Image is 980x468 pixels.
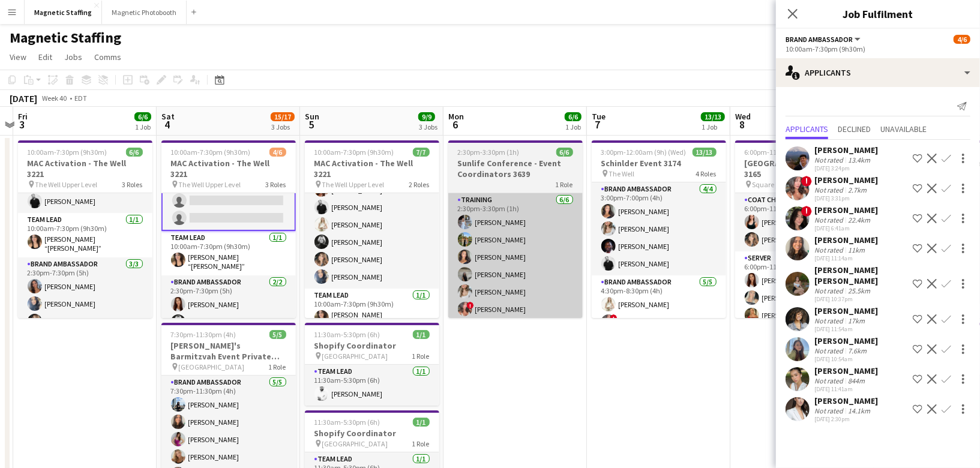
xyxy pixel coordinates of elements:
[846,215,873,224] div: 22.4km
[135,122,151,131] div: 1 Job
[814,395,878,406] div: [PERSON_NAME]
[314,330,380,339] span: 11:30am-5:30pm (6h)
[305,323,439,406] app-job-card: 11:30am-5:30pm (6h)1/1Shopify Coordinator [GEOGRAPHIC_DATA]1 RoleTeam Lead1/111:30am-5:30pm (6h)[...
[161,111,175,122] span: Sat
[702,122,724,131] div: 1 Job
[556,180,573,189] span: 1 Role
[25,1,102,24] button: Magnetic Staffing
[28,148,107,157] span: 10:00am-7:30pm (9h30m)
[126,148,143,157] span: 6/6
[412,439,430,448] span: 1 Role
[814,215,846,224] div: Not rated
[814,245,846,254] div: Not rated
[413,418,430,427] span: 1/1
[814,205,878,215] div: [PERSON_NAME]
[322,439,388,448] span: [GEOGRAPHIC_DATA]
[94,52,121,62] span: Comms
[776,6,980,22] h3: Job Fulfilment
[814,346,846,355] div: Not rated
[838,125,871,133] span: Declined
[305,289,439,333] app-card-role: Team Lead1/110:00am-7:30pm (9h30m)[PERSON_NAME] “[PERSON_NAME]” [PERSON_NAME]
[814,365,878,376] div: [PERSON_NAME]
[161,231,296,275] app-card-role: Team Lead1/110:00am-7:30pm (9h30m)[PERSON_NAME] “[PERSON_NAME]” [PERSON_NAME]
[846,286,873,295] div: 25.5km
[18,257,152,333] app-card-role: Brand Ambassador3/32:30pm-7:30pm (5h)[PERSON_NAME][PERSON_NAME][PERSON_NAME]
[314,418,380,427] span: 11:30am-5:30pm (6h)
[161,275,296,334] app-card-role: Brand Ambassador2/22:30pm-7:30pm (5h)[PERSON_NAME][PERSON_NAME]
[735,158,870,179] h3: [GEOGRAPHIC_DATA] One - 3165
[846,185,869,194] div: 2.7km
[269,148,286,157] span: 4/6
[880,125,927,133] span: Unavailable
[179,180,241,189] span: The Well Upper Level
[814,376,846,385] div: Not rated
[846,316,867,325] div: 17km
[18,158,152,179] h3: MAC Activation - The Well 3221
[786,35,853,44] span: Brand Ambassador
[753,180,840,189] span: Square [GEOGRAPHIC_DATA]
[40,94,70,103] span: Week 40
[305,340,439,351] h3: Shopify Coordinator
[814,194,878,202] div: [DATE] 3:31pm
[446,118,464,131] span: 6
[269,362,286,371] span: 1 Role
[786,35,862,44] button: Brand Ambassador
[592,158,726,169] h3: Schinlder Event 3174
[18,213,152,257] app-card-role: Team Lead1/110:00am-7:30pm (9h30m)[PERSON_NAME] “[PERSON_NAME]” [PERSON_NAME]
[846,155,873,164] div: 13.4km
[161,340,296,362] h3: [PERSON_NAME]'s Barmitzvah Event Private Residence 3648
[271,112,295,121] span: 15/17
[592,111,606,122] span: Tue
[590,118,606,131] span: 7
[64,52,82,62] span: Jobs
[814,254,878,262] div: [DATE] 11:14am
[10,52,26,62] span: View
[814,316,846,325] div: Not rated
[35,180,98,189] span: The Well Upper Level
[814,286,846,295] div: Not rated
[413,148,430,157] span: 7/7
[814,355,878,363] div: [DATE] 10:54am
[735,111,751,122] span: Wed
[814,305,878,316] div: [PERSON_NAME]
[409,180,430,189] span: 2 Roles
[448,193,583,321] app-card-role: Training6/62:30pm-3:30pm (1h)[PERSON_NAME][PERSON_NAME][PERSON_NAME][PERSON_NAME][PERSON_NAME]![P...
[322,352,388,361] span: [GEOGRAPHIC_DATA]
[814,145,878,155] div: [PERSON_NAME]
[38,52,52,62] span: Edit
[74,94,87,103] div: EDT
[271,122,294,131] div: 3 Jobs
[448,158,583,179] h3: Sunlife Conference - Event Coordinators 3639
[18,140,152,318] app-job-card: 10:00am-7:30pm (9h30m)6/6MAC Activation - The Well 3221 The Well Upper Level3 RolesBrand Ambassad...
[814,265,908,286] div: [PERSON_NAME] [PERSON_NAME]
[59,49,87,65] a: Jobs
[814,185,846,194] div: Not rated
[18,111,28,122] span: Fri
[814,224,878,232] div: [DATE] 6:41am
[305,365,439,406] app-card-role: Team Lead1/111:30am-5:30pm (6h)[PERSON_NAME]
[565,122,581,131] div: 1 Job
[305,161,439,289] app-card-role: Brand Ambassador6/610:00am-7:30pm (9h30m)[PERSON_NAME][PERSON_NAME][PERSON_NAME][PERSON_NAME][PER...
[419,122,437,131] div: 3 Jobs
[305,140,439,318] app-job-card: 10:00am-7:30pm (9h30m)7/7MAC Activation - The Well 3221 The Well Upper Level2 RolesBrand Ambassad...
[776,58,980,87] div: Applicants
[786,125,828,133] span: Applicants
[322,180,385,189] span: The Well Upper Level
[814,295,908,303] div: [DATE] 10:37pm
[314,148,394,157] span: 10:00am-7:30pm (9h30m)
[179,362,245,371] span: [GEOGRAPHIC_DATA]
[10,92,37,104] div: [DATE]
[846,406,873,415] div: 14.1km
[161,158,296,179] h3: MAC Activation - The Well 3221
[89,49,126,65] a: Comms
[735,140,870,318] app-job-card: 6:00pm-11:00pm (5h)11/11[GEOGRAPHIC_DATA] One - 3165 Square [GEOGRAPHIC_DATA]3 RolesCoat Check2/2...
[592,140,726,318] app-job-card: 3:00pm-12:00am (9h) (Wed)13/13Schinlder Event 3174 The Well4 RolesBrand Ambassador4/43:00pm-7:00p...
[954,35,970,44] span: 4/6
[34,49,57,65] a: Edit
[814,406,846,415] div: Not rated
